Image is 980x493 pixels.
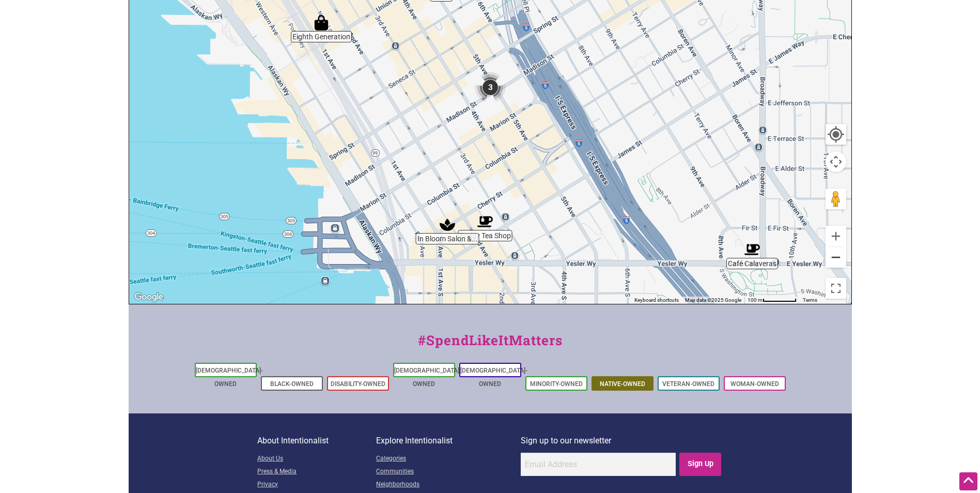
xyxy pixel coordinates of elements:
[730,380,779,388] a: Woman-Owned
[600,380,645,388] a: Native-Owned
[460,367,527,388] a: [DEMOGRAPHIC_DATA]-Owned
[826,189,846,209] button: Drag Pegman onto the map to open Street View
[270,380,314,388] a: Black-Owned
[521,434,723,448] p: Sign up to our newsletter
[314,15,329,30] div: Eighth Generation
[826,124,846,145] button: Your Location
[257,434,376,448] p: About Intentionalist
[477,214,493,229] div: Foggy Tea Shop
[662,380,714,388] a: Veteran-Owned
[132,290,166,304] img: Google
[394,367,461,388] a: [DEMOGRAPHIC_DATA]-Owned
[744,242,760,257] div: Café Calaveras
[440,217,455,233] div: In Bloom Salon & Beauty Boutique
[475,72,506,103] div: 3
[331,380,385,388] a: Disability-Owned
[825,278,846,299] button: Toggle fullscreen view
[679,453,721,476] input: Sign Up
[959,472,977,490] div: Scroll Back to Top
[748,297,763,303] span: 100 m
[376,479,521,491] a: Neighborhoods
[634,297,679,304] button: Keyboard shortcuts
[376,453,521,466] a: Categories
[826,151,846,172] button: Map camera controls
[530,380,583,388] a: Minority-Owned
[803,297,817,303] a: Terms (opens in new tab)
[257,479,376,491] a: Privacy
[376,466,521,479] a: Communities
[196,367,263,388] a: [DEMOGRAPHIC_DATA]-Owned
[129,330,852,361] div: #SpendLikeItMatters
[376,434,521,448] p: Explore Intentionalist
[685,297,741,303] span: Map data ©2025 Google
[826,226,846,246] button: Zoom in
[744,297,800,304] button: Map Scale: 100 m per 62 pixels
[257,453,376,466] a: About Us
[521,453,676,476] input: Email Address
[132,290,166,304] a: Open this area in Google Maps (opens a new window)
[826,247,846,268] button: Zoom out
[257,466,376,479] a: Press & Media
